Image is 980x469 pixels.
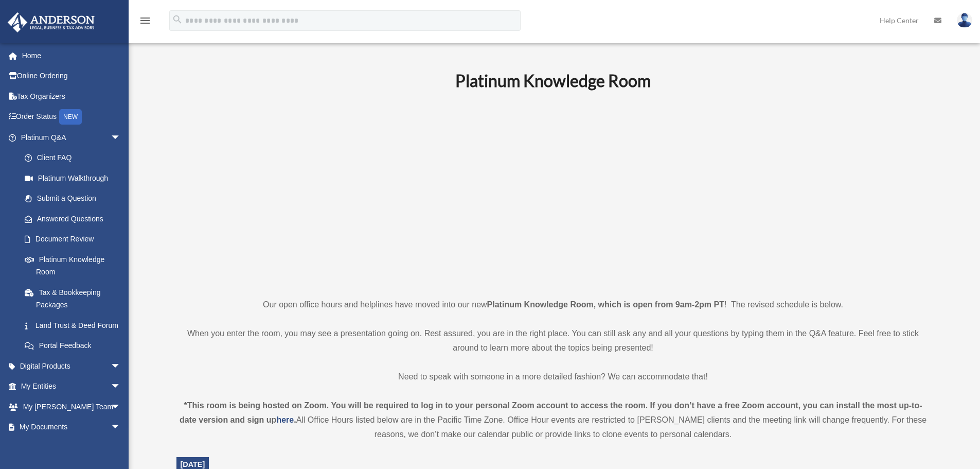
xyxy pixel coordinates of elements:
p: When you enter the room, you may see a presentation going on. Rest assured, you are in the right ... [176,326,930,355]
a: Answered Questions [14,209,136,229]
span: arrow_drop_down [111,356,131,377]
p: Our open office hours and helplines have moved into our new ! The revised schedule is below. [176,298,930,312]
a: Online Ordering [7,66,136,86]
span: arrow_drop_down [111,127,131,148]
a: My [PERSON_NAME] Teamarrow_drop_down [7,396,136,417]
span: arrow_drop_down [111,396,131,418]
a: menu [139,18,151,27]
strong: *This room is being hosted on Zoom. You will be required to log in to your personal Zoom account ... [180,401,922,424]
div: All Office Hours listed below are in the Pacific Time Zone. Office Hour events are restricted to ... [176,398,930,442]
a: My Documentsarrow_drop_down [7,417,136,438]
a: here [276,415,294,424]
a: Document Review [14,229,136,250]
iframe: 231110_Toby_KnowledgeRoom [399,105,707,279]
a: Order StatusNEW [7,107,136,128]
div: NEW [59,109,82,125]
a: Land Trust & Deed Forum [14,315,136,336]
i: search [172,14,183,25]
a: Submit a Question [14,188,136,209]
a: Platinum Walkthrough [14,168,136,188]
a: Platinum Knowledge Room [14,249,131,282]
a: Portal Feedback [14,336,136,356]
a: Digital Productsarrow_drop_down [7,356,136,376]
i: menu [139,14,151,27]
strong: Platinum Knowledge Room, which is open from 9am-2pm PT [487,300,724,309]
strong: . [294,415,296,424]
img: Anderson Advisors Platinum Portal [5,12,98,32]
img: User Pic [957,13,972,28]
a: Platinum Q&Aarrow_drop_down [7,127,136,148]
p: Need to speak with someone in a more detailed fashion? We can accommodate that! [176,370,930,384]
span: arrow_drop_down [111,376,131,397]
span: [DATE] [181,460,205,468]
a: My Entitiesarrow_drop_down [7,376,136,397]
a: Client FAQ [14,148,136,168]
span: arrow_drop_down [111,417,131,438]
a: Home [7,45,136,66]
a: Tax Organizers [7,86,136,107]
a: Tax & Bookkeeping Packages [14,282,136,315]
b: Platinum Knowledge Room [455,71,651,91]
